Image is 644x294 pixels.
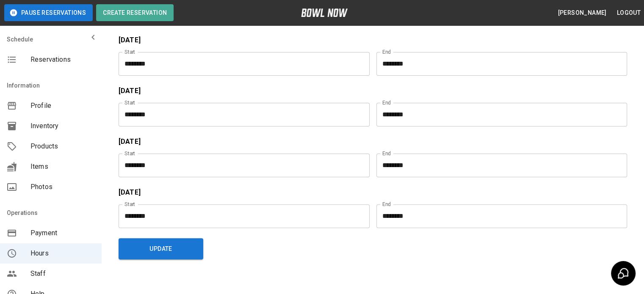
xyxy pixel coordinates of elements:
[30,141,95,151] span: Products
[119,187,627,198] p: [DATE]
[30,162,95,172] span: Items
[382,150,391,157] label: End
[30,55,95,65] span: Reservations
[119,86,627,96] p: [DATE]
[119,103,364,126] input: Choose time, selected time is 5:45 AM
[30,182,95,192] span: Photos
[30,228,95,238] span: Payment
[614,5,644,21] button: Logout
[124,48,135,55] label: Start
[119,154,364,177] input: Choose time, selected time is 5:00 PM
[30,121,95,131] span: Inventory
[376,52,622,76] input: Choose time, selected time is 6:00 AM
[119,238,203,259] button: Update
[382,48,391,55] label: End
[124,99,135,106] label: Start
[30,101,95,111] span: Profile
[96,4,174,21] button: Create Reservation
[382,201,391,208] label: End
[119,204,364,228] input: Choose time, selected time is 5:00 PM
[301,8,348,17] img: logo
[376,204,622,228] input: Choose time, selected time is 11:00 PM
[119,52,364,76] input: Choose time, selected time is 5:45 AM
[119,35,627,45] p: [DATE]
[376,154,622,177] input: Choose time, selected time is 11:00 PM
[30,248,95,258] span: Hours
[382,99,391,106] label: End
[4,4,93,21] button: Pause Reservations
[554,5,610,21] button: [PERSON_NAME]
[30,269,95,279] span: Staff
[124,201,135,208] label: Start
[376,103,622,126] input: Choose time, selected time is 6:00 AM
[124,150,135,157] label: Start
[119,137,627,147] p: [DATE]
